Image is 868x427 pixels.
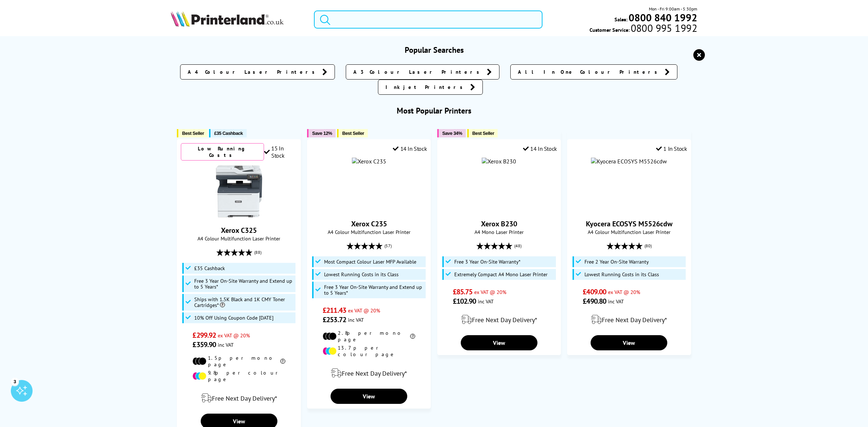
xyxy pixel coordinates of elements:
span: inc VAT [218,341,234,348]
span: Save 12% [312,131,332,136]
h3: Most Popular Printers [171,106,697,116]
div: 1 In Stock [656,145,687,152]
span: Best Seller [472,131,494,136]
span: (88) [254,245,261,259]
span: A3 Colour Laser Printers [353,68,483,76]
img: Xerox C235 [352,158,386,165]
span: £490.80 [583,296,606,306]
span: ex VAT @ 20% [608,289,640,295]
a: Printerland Logo [171,11,305,28]
input: Search product or brand [314,10,542,29]
span: A4 Colour Multifunction Laser Printer [181,235,297,242]
a: Kyocera ECOSYS M5526cdw [586,219,672,229]
a: 0800 840 1992 [627,14,697,21]
span: Sales: [614,16,627,23]
span: Free 3 Year On-Site Warranty and Extend up to 5 Years* [324,284,424,296]
li: 1.5p per mono page [192,355,285,368]
b: 0800 840 1992 [629,11,697,24]
li: 9.8p per colour page [192,370,285,383]
span: £211.43 [323,306,346,315]
span: Ships with 1.5K Black and 1K CMY Toner Cartridges* [194,296,294,308]
button: £35 Cashback [209,129,246,137]
span: £253.72 [323,315,346,324]
a: A4 Colour Laser Printers [180,64,335,80]
a: All In One Colour Printers [510,64,677,80]
span: ex VAT @ 20% [474,289,506,295]
div: modal_delivery [441,309,557,330]
div: 14 In Stock [393,145,427,152]
span: ex VAT @ 20% [218,332,250,339]
span: Lowest Running Costs in its Class [584,272,659,277]
div: 3 [11,377,19,385]
a: Xerox C325 [221,226,257,235]
div: modal_delivery [311,363,427,383]
div: 14 In Stock [523,145,557,152]
span: £299.92 [192,330,216,340]
img: Xerox B230 [482,158,516,165]
a: Xerox B230 [481,219,517,229]
span: Free 3 Year On-Site Warranty and Extend up to 5 Years* [194,278,294,290]
div: Low Running Costs [181,143,264,161]
a: View [461,335,537,350]
span: Best Seller [182,131,204,136]
span: ex VAT @ 20% [348,307,380,314]
span: £35 Cashback [194,265,225,271]
div: modal_delivery [181,388,297,408]
span: 0800 995 1992 [630,25,697,31]
a: Xerox C325 [212,213,266,220]
span: Lowest Running Costs in its Class [324,272,399,277]
span: (48) [514,239,522,253]
span: £35 Cashback [214,131,243,136]
span: Best Seller [342,131,364,136]
span: Mon - Fri 9:00am - 5:30pm [649,5,697,12]
span: (57) [384,239,392,253]
a: View [331,389,407,404]
span: £359.90 [192,340,216,349]
li: 2.8p per mono page [323,330,415,343]
span: All In One Colour Printers [518,68,661,76]
a: A3 Colour Laser Printers [346,64,499,80]
span: Extremely Compact A4 Mono Laser Printer [454,272,548,277]
span: Most Compact Colour Laser MFP Available [324,259,416,265]
span: £85.75 [453,287,473,296]
span: A4 Colour Laser Printers [188,68,319,76]
span: Free 3 Year On-Site Warranty* [454,259,520,265]
a: View [591,335,667,350]
span: 10% Off Using Coupon Code [DATE] [194,315,273,321]
span: A4 Colour Multifunction Laser Printer [311,229,427,235]
span: inc VAT [478,298,494,305]
a: Xerox C235 [351,219,387,229]
span: inc VAT [348,316,364,323]
img: Xerox C325 [212,164,266,218]
span: A4 Mono Laser Printer [441,229,557,235]
h3: Popular Searches [171,45,697,55]
span: (80) [644,239,652,253]
img: Kyocera ECOSYS M5526cdw [591,158,667,165]
img: Printerland Logo [171,11,284,27]
span: Inkjet Printers [386,84,467,91]
div: 15 In Stock [264,145,297,159]
button: Save 34% [437,129,466,137]
span: Save 34% [442,131,462,136]
button: Best Seller [177,129,208,137]
button: Best Seller [337,129,368,137]
span: £409.00 [583,287,606,296]
a: Inkjet Printers [378,80,483,95]
span: Free 2 Year On-Site Warranty [584,259,649,265]
span: inc VAT [608,298,624,305]
button: Best Seller [467,129,498,137]
div: modal_delivery [571,309,687,330]
span: £102.90 [453,296,476,306]
span: Customer Service: [590,25,697,33]
button: Save 12% [307,129,336,137]
li: 13.7p per colour page [323,345,415,358]
span: A4 Colour Multifunction Laser Printer [571,229,687,235]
